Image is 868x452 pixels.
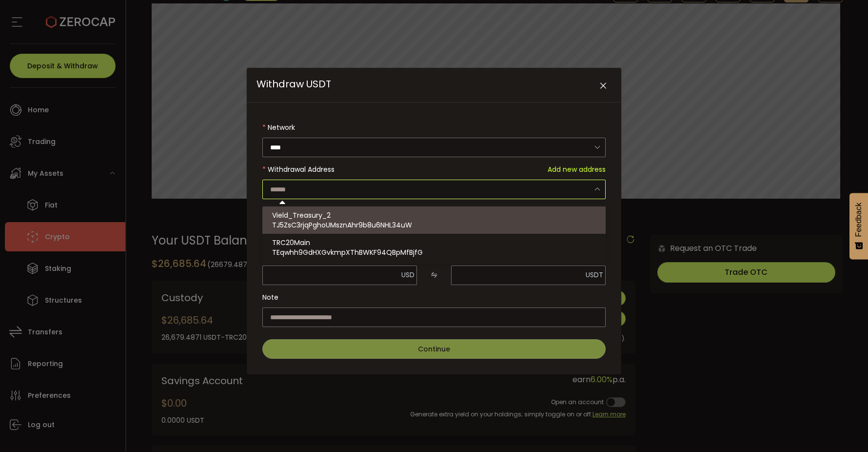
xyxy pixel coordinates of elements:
[272,220,412,230] span: TJ5ZsC3rjqPghoUMsznAhr9b8u6NHL34uW
[854,203,863,237] span: Feedback
[548,160,606,179] span: Add new address
[418,344,450,354] span: Continue
[594,78,612,95] button: Close
[401,270,414,280] span: USD
[262,288,606,307] label: Note
[247,68,621,374] div: Withdraw USDT
[819,405,868,452] iframe: Chat Widget
[272,238,310,247] span: TRC20Main
[272,247,423,257] span: TEqwhh9GdHXGvkmpXThBWKF94QBpMfBjfG
[262,339,606,359] button: Continue
[268,164,335,174] span: Withdrawal Address
[256,77,331,91] span: Withdraw USDT
[849,193,868,259] button: Feedback - Show survey
[586,270,603,280] span: USDT
[262,118,606,137] label: Network
[272,210,331,220] span: Vield_Treasury_2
